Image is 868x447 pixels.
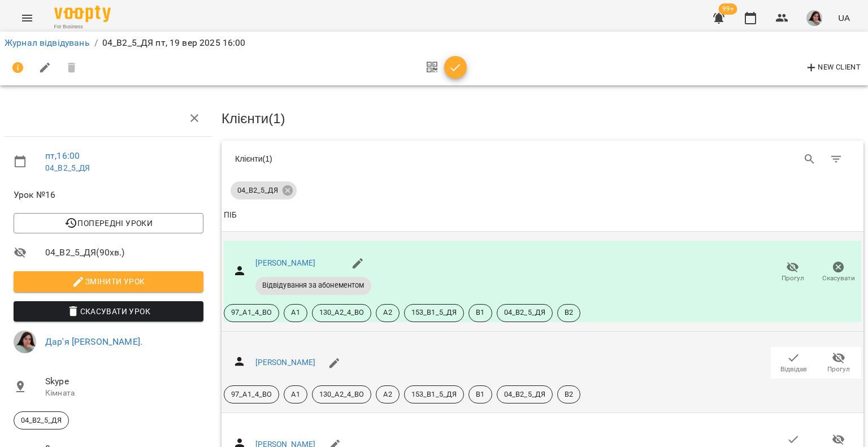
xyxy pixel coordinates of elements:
[558,307,580,318] span: В2
[23,275,194,288] span: Змінити урок
[834,7,854,28] button: UA
[838,12,850,24] span: UA
[14,5,41,32] button: Menu
[14,188,203,202] span: Урок №16
[94,36,98,50] li: /
[14,213,203,233] button: Попередні уроки
[45,375,203,388] span: Skype
[45,163,90,172] a: 04_В2_5_ДЯ
[224,209,237,222] div: Sort
[405,389,464,400] span: 153_В1_5_ДЯ
[805,61,861,75] span: New Client
[224,209,861,222] span: ПІБ
[719,3,737,15] span: 99+
[54,23,111,31] span: For Business
[224,389,279,400] span: 97_А1_4_ВО
[23,216,194,230] span: Попередні уроки
[558,389,580,400] span: В2
[45,388,203,399] p: Кімната
[224,307,279,318] span: 97_А1_4_ВО
[497,307,552,318] span: 04_В2_5_ДЯ
[45,246,203,259] span: 04_В2_5_ДЯ ( 90 хв. )
[806,10,822,26] img: af639ac19055896d32b34a874535cdcb.jpeg
[222,141,863,177] div: Table Toolbar
[102,36,246,50] p: 04_В2_5_ДЯ пт, 19 вер 2025 16:00
[782,274,804,283] span: Прогул
[255,358,316,367] a: [PERSON_NAME]
[815,257,861,288] button: Скасувати
[816,347,861,379] button: Прогул
[822,274,855,283] span: Скасувати
[45,336,142,347] a: Дар'я [PERSON_NAME].
[5,37,90,48] a: Журнал відвідувань
[376,307,398,318] span: А2
[497,389,552,400] span: 04_В2_5_ДЯ
[23,305,194,318] span: Скасувати Урок
[235,153,534,164] div: Клієнти ( 1 )
[284,307,306,318] span: А1
[780,364,807,374] span: Відвідав
[284,389,306,400] span: А1
[827,364,850,374] span: Прогул
[796,146,823,173] button: Search
[802,59,863,77] button: New Client
[222,111,863,126] h3: Клієнти ( 1 )
[405,307,464,318] span: 153_В1_5_ДЯ
[770,257,815,288] button: Прогул
[469,307,491,318] span: В1
[255,258,316,267] a: [PERSON_NAME]
[45,150,80,161] a: пт , 16:00
[14,271,203,292] button: Змінити урок
[771,347,816,379] button: Відвідав
[224,209,237,222] div: ПІБ
[14,301,203,322] button: Скасувати Урок
[14,415,68,426] span: 04_В2_5_ДЯ
[14,331,36,353] img: af639ac19055896d32b34a874535cdcb.jpeg
[231,181,297,199] div: 04_В2_5_ДЯ
[5,36,863,50] nav: breadcrumb
[376,389,398,400] span: А2
[313,307,371,318] span: 130_А2_4_ВО
[14,411,69,429] div: 04_В2_5_ДЯ
[255,280,371,290] span: Відвідування за абонементом
[231,185,285,196] span: 04_В2_5_ДЯ
[54,6,111,22] img: Voopty Logo
[313,389,371,400] span: 130_А2_4_ВО
[823,146,850,173] button: Фільтр
[469,389,491,400] span: В1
